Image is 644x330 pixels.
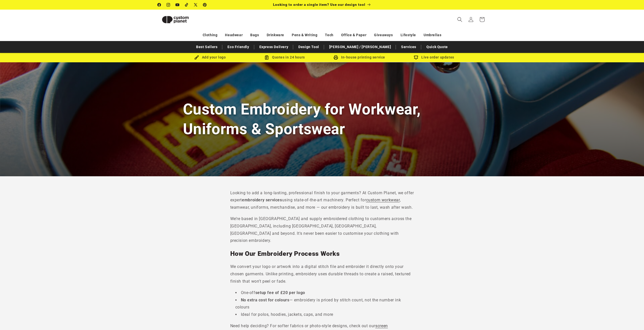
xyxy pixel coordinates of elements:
a: Design Tool [296,43,322,51]
a: Office & Paper [341,31,366,40]
img: Brush Icon [194,55,199,60]
li: Ideal for polos, hoodies, jackets, caps, and more [235,311,414,318]
img: Order updates [414,55,418,60]
a: Services [399,43,419,51]
a: [PERSON_NAME] / [PERSON_NAME] [327,43,393,51]
a: Drinkware [267,31,284,40]
div: In-house printing service [322,54,397,61]
p: We convert your logo or artwork into a digital stitch file and embroider it directly onto your ch... [230,263,414,285]
a: Headwear [225,31,243,40]
li: — embroidery is priced by stitch count, not the number ink colours [235,297,414,311]
p: We’re based in [GEOGRAPHIC_DATA] and supply embroidered clothing to customers across the [GEOGRAP... [230,215,414,244]
a: Express Delivery [257,43,291,51]
a: Lifestyle [401,31,416,40]
a: Quick Quote [424,43,450,51]
img: Custom Planet [158,12,193,28]
div: Add your logo [173,54,247,61]
span: Looking to order a single item? Use our design tool [273,3,365,7]
div: Quotes in 24 hours [247,54,322,61]
a: Tech [325,31,333,40]
div: Live order updates [397,54,471,61]
a: Eco Friendly [225,43,252,51]
a: custom workwear [366,198,400,202]
strong: No extra cost for colours [241,298,289,302]
summary: Search [454,14,465,25]
strong: setup fee of £20 per logo [255,290,305,295]
h1: Custom Embroidery for Workwear, Uniforms & Sportswear [183,100,461,139]
a: Giveaways [374,31,393,40]
h2: How Our Embroidery Process Works [230,250,414,258]
li: One-off [235,289,414,297]
a: Pens & Writing [292,31,317,40]
a: Umbrellas [424,31,441,40]
img: Order Updates Icon [264,55,269,60]
a: Clothing [203,31,218,40]
img: In-house printing [334,55,338,60]
p: Looking to add a long-lasting, professional finish to your garments? At Custom Planet, we offer e... [230,189,414,211]
a: Bags [250,31,259,40]
a: Custom Planet [156,10,210,29]
strong: embroidery services [242,198,282,202]
a: Best Sellers [194,43,220,51]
